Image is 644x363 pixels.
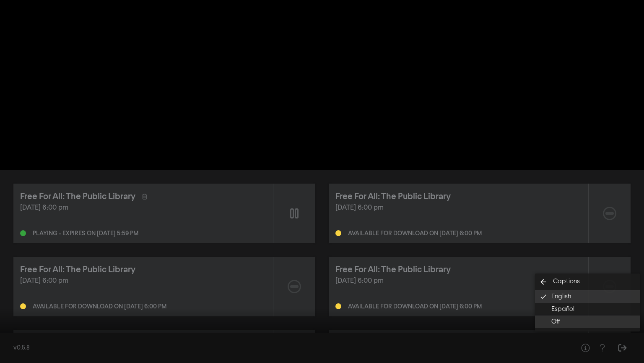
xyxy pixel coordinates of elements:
span: Off [551,317,560,327]
button: English [535,290,640,303]
span: Captions [553,277,580,287]
span: English [551,292,571,302]
i: arrow_back [535,278,552,286]
button: Español [535,303,640,316]
button: Sign Out [614,339,631,356]
button: Help [594,339,610,356]
div: v0.5.8 [13,344,560,352]
button: Off [535,316,640,328]
button: Back [535,274,640,290]
span: Español [551,305,574,314]
i: done [538,293,551,300]
button: Help [577,339,594,356]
